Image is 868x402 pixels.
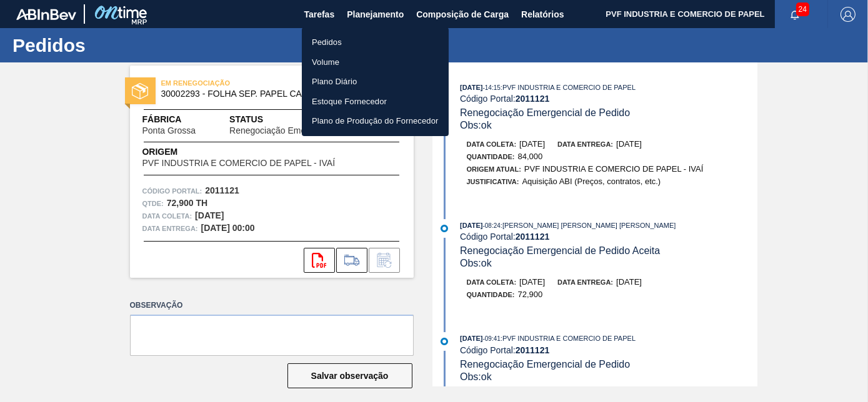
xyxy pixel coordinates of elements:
[302,111,449,131] a: Plano de Produção do Fornecedor
[302,92,449,112] a: Estoque Fornecedor
[302,72,449,92] a: Plano Diário
[302,52,449,72] a: Volume
[302,32,449,52] a: Pedidos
